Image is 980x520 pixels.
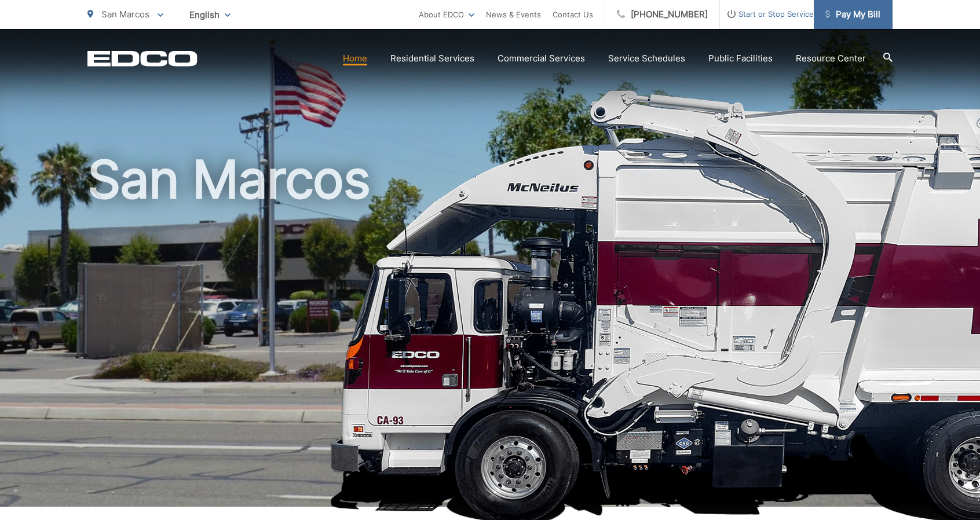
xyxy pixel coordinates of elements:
a: Resource Center [796,52,866,65]
h1: San Marcos [87,151,893,517]
span: English [181,5,239,25]
a: EDCD logo. Return to the homepage. [87,50,198,67]
span: Pay My Bill [825,8,880,21]
a: Contact Us [553,8,593,21]
a: Residential Services [390,52,474,65]
a: Service Schedules [608,52,685,65]
a: News & Events [486,8,541,21]
span: San Marcos [101,9,149,20]
a: Public Facilities [708,52,773,65]
a: About EDCO [419,8,474,21]
a: Home [343,52,367,65]
a: Commercial Services [498,52,585,65]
